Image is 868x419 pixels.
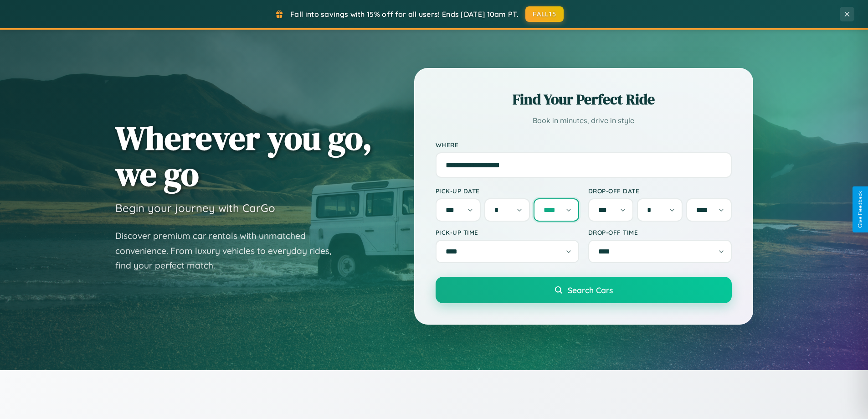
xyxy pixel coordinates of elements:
h3: Begin your journey with CarGo [115,201,275,215]
span: Search Cars [568,285,613,295]
button: FALL15 [525,6,564,22]
label: Pick-up Time [436,228,579,236]
button: Search Cars [436,277,732,303]
label: Drop-off Time [588,228,732,236]
div: Give Feedback [857,191,863,228]
h2: Find Your Perfect Ride [436,89,732,109]
span: Fall into savings with 15% off for all users! Ends [DATE] 10am PT. [290,10,519,19]
label: Pick-up Date [436,187,579,195]
p: Discover premium car rentals with unmatched convenience. From luxury vehicles to everyday rides, ... [115,228,343,273]
label: Where [436,141,732,149]
label: Drop-off Date [588,187,732,195]
p: Book in minutes, drive in style [436,114,732,127]
h1: Wherever you go, we go [115,120,372,192]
